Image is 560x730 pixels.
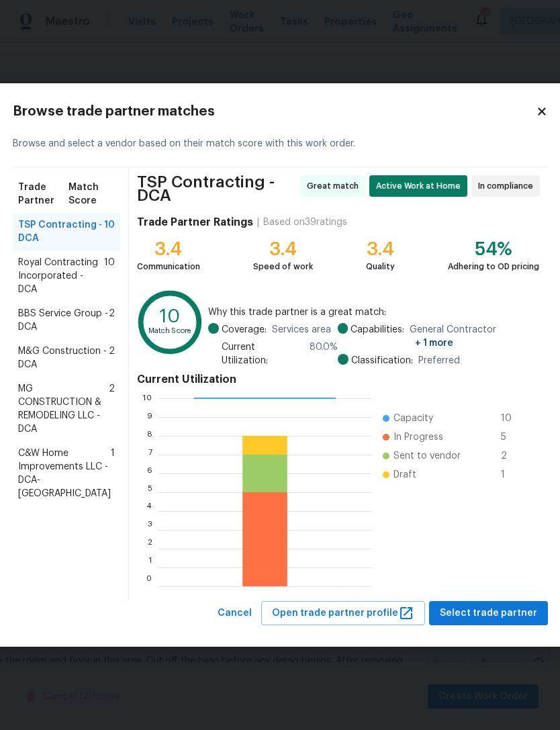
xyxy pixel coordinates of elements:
[104,218,115,245] span: 10
[109,382,115,436] span: 2
[148,450,152,458] text: 7
[501,449,522,463] span: 2
[501,430,522,444] span: 5
[109,345,115,371] span: 2
[418,354,460,367] span: Preferred
[212,601,257,626] button: Cancel
[208,306,539,319] span: Why this trade partner is a great match:
[448,260,539,273] div: Adhering to OD pricing
[13,121,548,167] div: Browse and select a vendor based on their match score with this work order.
[18,345,109,371] span: M&G Construction - DCA
[146,506,152,514] text: 4
[147,525,152,533] text: 3
[18,256,104,296] span: Royal Contracting Incorporated - DCA
[146,582,152,590] text: 0
[222,340,304,367] span: Current Utilization:
[68,181,115,208] span: Match Score
[104,256,115,296] span: 10
[18,218,104,245] span: TSP Contracting - DCA
[18,181,68,208] span: Trade Partner
[501,468,522,482] span: 1
[415,338,453,348] span: + 1 more
[13,105,536,118] h2: Browse trade partner matches
[148,328,191,335] text: Match Score
[218,605,252,622] span: Cancel
[393,430,443,444] span: In Progress
[393,468,416,482] span: Draft
[222,323,267,336] span: Coverage:
[393,412,433,425] span: Capacity
[261,601,425,626] button: Open trade partner profile
[366,242,395,256] div: 3.4
[109,307,115,334] span: 2
[366,260,395,273] div: Quality
[111,447,115,500] span: 1
[307,179,364,193] span: Great match
[147,544,152,552] text: 2
[272,323,331,336] span: Services area
[137,373,540,386] h4: Current Utilization
[18,382,109,436] span: MG CONSTRUCTION & REMODELING LLC - DCA
[18,307,109,334] span: BBS Service Group - DCA
[310,340,338,367] span: 80.0 %
[263,216,347,229] div: Based on 39 ratings
[429,601,548,626] button: Select trade partner
[376,179,466,193] span: Active Work at Home
[478,179,539,193] span: In compliance
[351,323,404,350] span: Capabilities:
[351,354,413,367] span: Classification:
[18,447,111,500] span: C&W Home Improvements LLC - DCA-[GEOGRAPHIC_DATA]
[393,449,461,463] span: Sent to vendor
[147,488,152,496] text: 5
[272,605,414,622] span: Open trade partner profile
[440,605,537,622] span: Select trade partner
[137,260,200,273] div: Communication
[253,216,263,229] div: |
[501,412,522,425] span: 10
[410,323,539,350] span: General Contractor
[160,308,180,326] text: 10
[146,469,152,477] text: 6
[137,216,253,229] h4: Trade Partner Ratings
[253,242,313,256] div: 3.4
[146,431,152,439] text: 8
[137,175,296,202] span: TSP Contracting - DCA
[137,242,200,256] div: 3.4
[146,412,152,420] text: 9
[448,242,539,256] div: 54%
[142,394,152,402] text: 10
[253,260,313,273] div: Speed of work
[148,563,152,571] text: 1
